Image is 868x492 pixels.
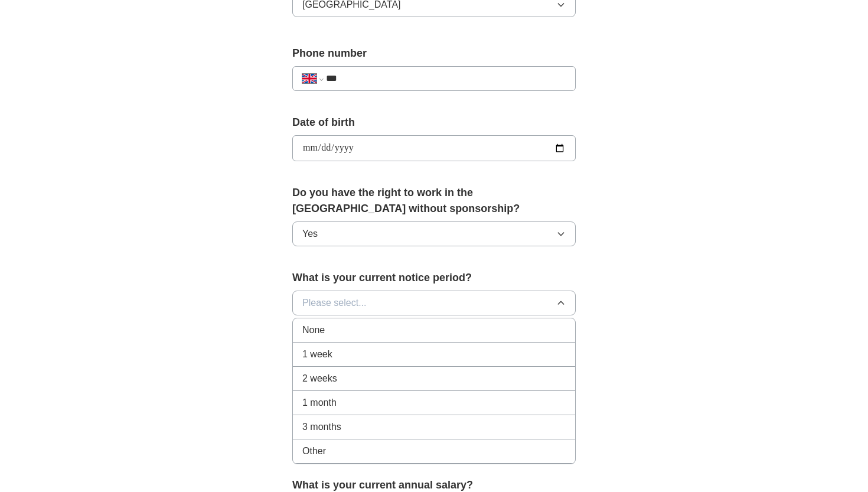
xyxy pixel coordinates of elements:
span: 1 week [302,347,332,361]
label: What is your current notice period? [292,270,576,286]
label: Do you have the right to work in the [GEOGRAPHIC_DATA] without sponsorship? [292,185,576,217]
span: 2 weeks [302,372,337,386]
span: None [302,323,325,337]
label: Date of birth [292,115,576,131]
span: 3 months [302,420,341,434]
span: Other [302,444,326,458]
span: 1 month [302,396,337,410]
span: Please select... [302,296,367,310]
span: Yes [302,227,318,241]
button: Please select... [292,291,576,315]
label: Phone number [292,45,576,61]
button: Yes [292,221,576,246]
